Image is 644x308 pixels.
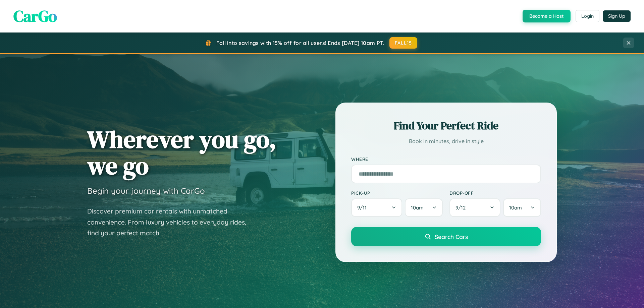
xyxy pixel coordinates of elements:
[603,10,631,22] button: Sign Up
[576,10,599,22] button: Login
[509,204,522,211] span: 10am
[351,118,541,133] h2: Find Your Perfect Ride
[455,204,469,211] span: 9 / 12
[357,204,370,211] span: 9 / 11
[503,198,541,217] button: 10am
[351,227,541,246] button: Search Cars
[523,10,571,22] button: Become a Host
[87,126,276,179] h1: Wherever you go, we go
[449,190,541,196] label: Drop-off
[351,156,541,162] label: Where
[351,190,443,196] label: Pick-up
[411,204,424,211] span: 10am
[351,136,541,146] p: Book in minutes, drive in style
[87,186,205,196] h3: Begin your journey with CarGo
[435,233,468,240] span: Search Cars
[351,198,402,217] button: 9/11
[87,206,255,239] p: Discover premium car rentals with unmatched convenience. From luxury vehicles to everyday rides, ...
[216,40,384,46] span: Fall into savings with 15% off for all users! Ends [DATE] 10am PT.
[13,5,57,27] span: CarGo
[449,198,500,217] button: 9/12
[405,198,443,217] button: 10am
[389,37,418,49] button: FALL15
